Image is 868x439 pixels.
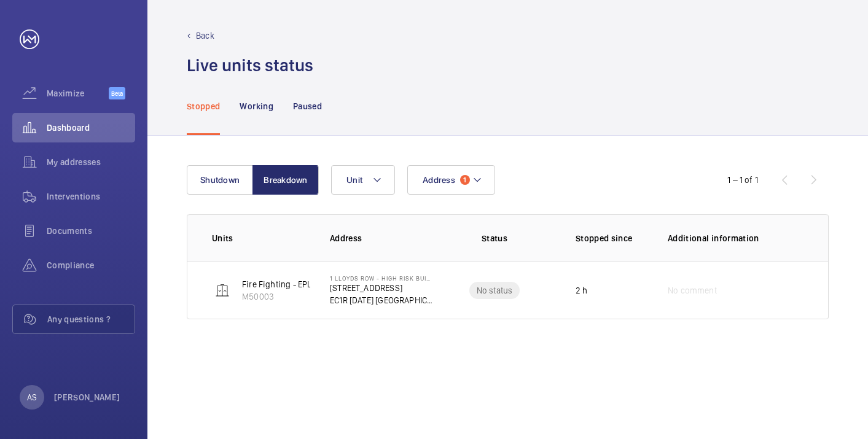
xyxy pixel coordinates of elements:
p: Status [442,232,547,244]
span: Interventions [47,190,135,203]
p: Stopped since [576,232,648,244]
p: Units [212,232,310,244]
p: 2 h [576,284,588,297]
span: 1 [460,175,470,185]
button: Shutdown [187,165,253,195]
span: My addresses [47,156,135,168]
p: M50003 [242,290,410,303]
div: 1 – 1 of 1 [727,174,758,186]
p: Fire Fighting - EPL Passenger Lift Flats 11-32 [242,278,410,290]
h1: Live units status [187,54,313,77]
p: Additional information [668,232,803,244]
button: Unit [331,165,395,195]
span: No comment [668,284,717,297]
span: Compliance [47,259,135,271]
p: 1 Lloyds Row - High Risk Building [330,274,433,282]
span: Maximize [47,87,109,99]
p: Address [330,232,433,244]
p: AS [27,391,37,403]
p: No status [477,284,513,297]
button: Breakdown [252,165,319,195]
span: Address [423,175,455,185]
p: EC1R [DATE] [GEOGRAPHIC_DATA] [330,294,433,306]
span: Beta [109,87,125,99]
p: [STREET_ADDRESS] [330,282,433,294]
span: Dashboard [47,122,135,134]
img: elevator.svg [215,283,230,298]
button: Address1 [407,165,495,195]
p: Working [240,100,273,112]
span: Unit [346,175,362,185]
p: [PERSON_NAME] [54,391,120,403]
p: Paused [293,100,322,112]
span: Any questions ? [47,313,135,325]
p: Stopped [187,100,220,112]
span: Documents [47,225,135,237]
p: Back [196,29,214,42]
